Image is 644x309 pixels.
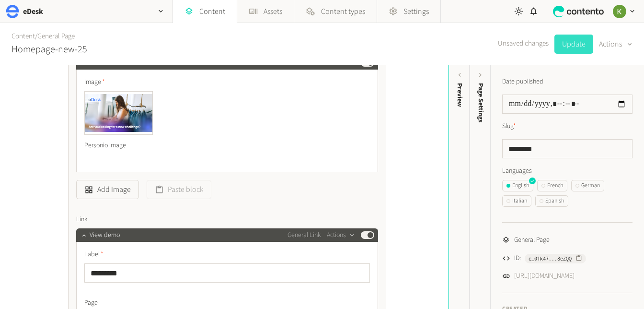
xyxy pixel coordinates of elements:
[525,254,586,263] button: c_01k47...8eZQQ
[84,135,153,156] div: Personio Image
[502,166,632,176] label: Languages
[403,6,429,17] span: Settings
[85,92,152,134] img: Personio Image
[514,235,550,245] span: General Page
[514,271,575,281] a: [URL][DOMAIN_NAME]
[476,83,486,122] span: Page Settings
[35,31,37,41] span: /
[535,195,568,207] button: Spanish
[76,214,88,225] span: Link
[327,229,355,241] button: Actions
[571,180,604,191] button: German
[498,38,549,49] span: Unsaved changes
[37,31,75,41] a: General Page
[502,121,516,131] label: Slug
[321,6,365,17] span: Content types
[599,35,632,54] button: Actions
[84,250,103,260] span: Label
[84,77,105,87] span: Image
[455,83,465,107] div: Preview
[575,181,600,190] div: German
[11,42,87,57] h2: Homepage-new-25
[541,181,563,190] div: French
[502,195,531,207] button: Italian
[23,6,43,17] h2: eDesk
[84,298,98,308] span: Page
[147,180,211,199] button: Paste block
[502,180,533,191] button: English
[506,181,529,190] div: English
[529,254,572,263] span: c_01k47...8eZQQ
[506,197,527,205] div: Italian
[90,230,120,240] span: View demo
[76,180,139,199] button: Add Image
[554,35,593,54] button: Update
[11,31,35,41] a: Content
[540,197,564,205] div: Spanish
[287,230,321,240] span: General Link
[502,77,543,87] label: Date published
[537,180,567,191] button: French
[613,5,626,18] img: Keelin Terry
[6,5,19,18] img: eDesk
[514,253,521,263] span: ID:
